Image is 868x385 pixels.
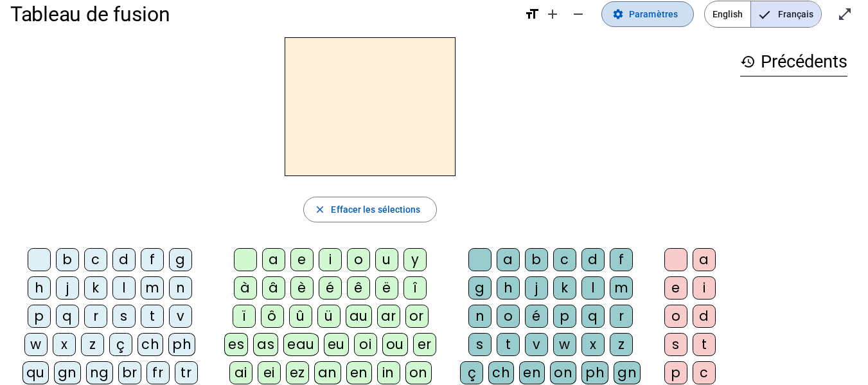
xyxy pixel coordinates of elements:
div: en [346,361,372,384]
div: j [525,276,548,300]
div: e [664,276,687,300]
div: eau [283,333,319,356]
div: p [28,305,51,328]
div: ô [261,305,284,328]
span: Français [751,1,821,27]
div: à [234,276,257,300]
div: î [403,276,427,300]
mat-icon: settings [612,8,624,20]
div: ë [375,276,398,300]
div: s [112,305,136,328]
div: br [118,361,141,384]
div: é [319,276,342,300]
div: c [84,248,107,271]
div: a [497,248,520,271]
div: ph [581,361,608,384]
div: q [581,305,605,328]
div: d [112,248,136,271]
div: an [314,361,341,384]
div: ph [168,333,195,356]
mat-icon: add [545,6,560,22]
h3: Précédents [740,48,847,76]
div: w [553,333,576,356]
button: Entrer en plein écran [832,1,858,27]
div: û [289,305,312,328]
span: Effacer les sélections [331,202,420,217]
div: r [610,305,633,328]
div: g [468,276,492,300]
div: m [610,276,633,300]
div: f [141,248,164,271]
mat-icon: remove [571,6,586,22]
div: x [53,333,76,356]
div: t [497,333,520,356]
div: x [581,333,605,356]
mat-button-toggle-group: Language selection [704,1,822,28]
div: h [28,276,51,300]
div: en [519,361,545,384]
div: ç [460,361,483,384]
span: English [705,1,750,27]
div: s [664,333,687,356]
div: k [553,276,576,300]
div: on [405,361,432,384]
div: on [550,361,576,384]
div: or [405,305,429,328]
div: ç [109,333,132,356]
div: ï [233,305,256,328]
div: ê [347,276,370,300]
div: ch [488,361,514,384]
div: fr [146,361,170,384]
mat-icon: history [740,54,756,69]
div: o [664,305,687,328]
div: ei [258,361,281,384]
div: ar [377,305,400,328]
div: a [693,248,716,271]
div: è [290,276,314,300]
div: z [81,333,104,356]
div: qu [22,361,49,384]
div: au [346,305,372,328]
div: c [693,361,716,384]
div: in [377,361,400,384]
div: z [610,333,633,356]
mat-icon: close [314,204,326,215]
div: k [84,276,107,300]
div: â [262,276,285,300]
div: f [610,248,633,271]
div: s [468,333,492,356]
div: ch [137,333,163,356]
div: t [141,305,164,328]
div: m [141,276,164,300]
div: b [56,248,79,271]
div: l [581,276,605,300]
div: es [224,333,248,356]
div: v [525,333,548,356]
div: w [24,333,48,356]
div: n [468,305,492,328]
div: e [290,248,314,271]
div: a [262,248,285,271]
div: i [319,248,342,271]
div: er [413,333,436,356]
div: t [693,333,716,356]
div: g [169,248,192,271]
div: ou [382,333,408,356]
div: ai [229,361,252,384]
div: gn [614,361,641,384]
div: c [553,248,576,271]
div: d [693,305,716,328]
button: Diminuer la taille de la police [565,1,591,27]
div: p [664,361,687,384]
div: u [375,248,398,271]
div: oi [354,333,377,356]
div: o [347,248,370,271]
button: Paramètres [601,1,694,27]
button: Augmenter la taille de la police [540,1,565,27]
div: é [525,305,548,328]
div: j [56,276,79,300]
div: as [253,333,278,356]
span: Paramètres [629,6,678,22]
div: q [56,305,79,328]
div: gn [54,361,81,384]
